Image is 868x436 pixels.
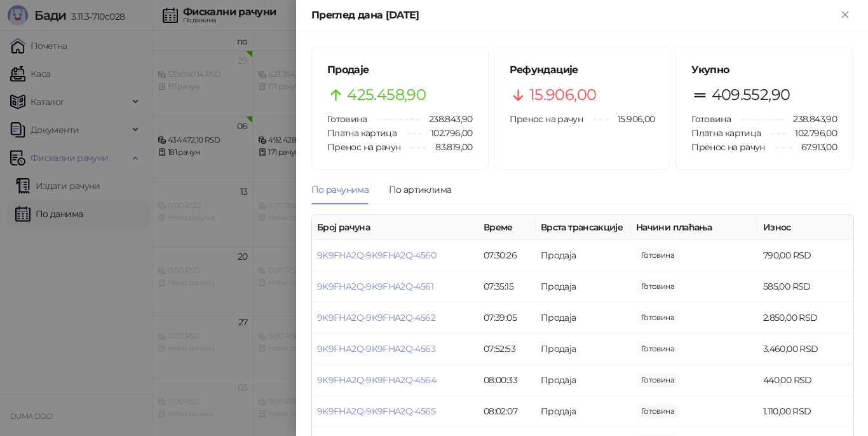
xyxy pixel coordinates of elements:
[536,365,631,396] td: Продаја
[691,62,837,78] h5: Укупно
[758,240,853,271] td: 790,00 RSD
[691,127,761,139] span: Платна картица
[758,215,853,240] th: Износ
[317,281,433,292] a: 9K9FHA2Q-9K9FHA2Q-4561
[691,113,731,125] span: Готовина
[317,250,436,261] a: 9K9FHA2Q-9K9FHA2Q-4560
[758,271,853,302] td: 585,00 RSD
[327,113,367,125] span: Готовина
[536,396,631,427] td: Продаја
[510,113,583,125] span: Пренос на рачун
[312,215,478,240] th: Број рачуна
[536,240,631,271] td: Продаја
[758,334,853,365] td: 3.460,00 RSD
[317,405,435,417] a: 9K9FHA2Q-9K9FHA2Q-4565
[536,302,631,334] td: Продаја
[420,112,473,126] span: 238.843,90
[536,271,631,302] td: Продаја
[784,112,837,126] span: 238.843,90
[536,215,631,240] th: Врста трансакције
[510,62,655,78] h5: Рефундације
[389,183,451,197] div: По артиклима
[478,240,536,271] td: 07:30:26
[478,396,536,427] td: 08:02:07
[311,183,369,197] div: По рачунима
[529,83,596,107] span: 15.906,00
[317,343,435,355] a: 9K9FHA2Q-9K9FHA2Q-4563
[636,342,679,356] span: 3.460,00
[536,334,631,365] td: Продаја
[422,126,473,140] span: 102.796,00
[478,271,536,302] td: 07:35:15
[317,312,435,323] a: 9K9FHA2Q-9K9FHA2Q-4562
[327,127,397,139] span: Платна картица
[317,374,436,386] a: 9K9FHA2Q-9K9FHA2Q-4564
[609,112,654,126] span: 15.906,00
[478,365,536,396] td: 08:00:33
[691,141,764,153] span: Пренос на рачун
[636,404,679,418] span: 1.110,00
[636,279,679,293] span: 585,00
[631,215,758,240] th: Начини плаћања
[478,302,536,334] td: 07:39:05
[636,373,679,387] span: 440,00
[311,8,837,23] div: Преглед дана [DATE]
[478,215,536,240] th: Време
[347,83,426,107] span: 425.458,90
[837,8,853,23] button: Close
[786,126,837,140] span: 102.796,00
[792,140,837,154] span: 67.913,00
[758,396,853,427] td: 1.110,00 RSD
[758,365,853,396] td: 440,00 RSD
[758,302,853,334] td: 2.850,00 RSD
[327,141,400,153] span: Пренос на рачун
[712,83,790,107] span: 409.552,90
[426,140,472,154] span: 83.819,00
[327,62,473,78] h5: Продаје
[636,248,679,262] span: 790,00
[478,334,536,365] td: 07:52:53
[636,311,679,325] span: 2.850,00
